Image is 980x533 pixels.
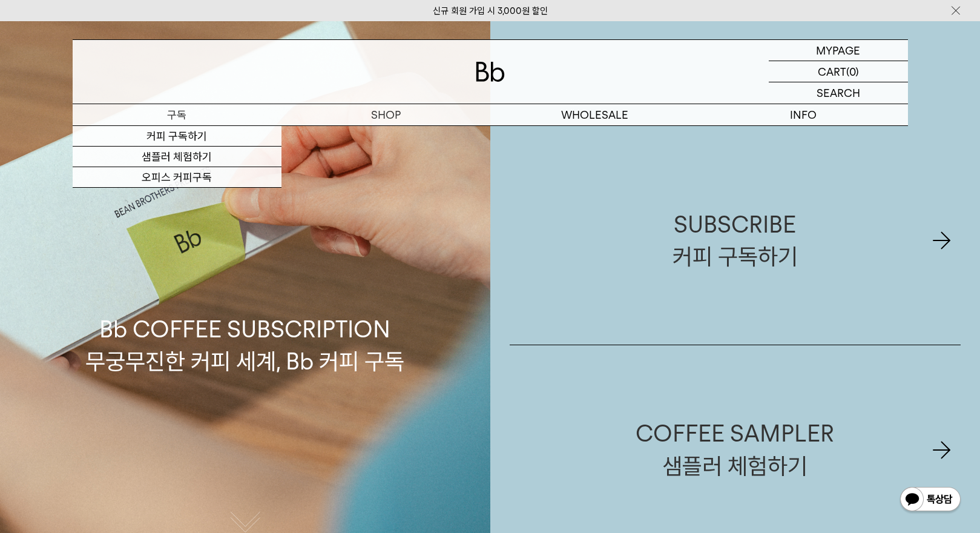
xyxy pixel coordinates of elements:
[73,147,281,167] a: 샘플러 체험하기
[846,61,859,82] p: (0)
[73,167,281,188] a: 오피스 커피구독
[769,61,908,82] a: CART (0)
[673,208,798,273] div: SUBSCRIBE 커피 구독하기
[636,417,834,482] div: COFFEE SAMPLER 샘플러 체험하기
[73,104,281,125] a: 구독
[85,198,404,377] p: Bb COFFEE SUBSCRIPTION 무궁무진한 커피 세계, Bb 커피 구독
[281,104,490,125] a: SHOP
[899,486,962,515] img: 카카오톡 채널 1:1 채팅 버튼
[817,82,860,104] p: SEARCH
[769,40,908,61] a: MYPAGE
[699,104,908,125] p: INFO
[510,136,961,345] a: SUBSCRIBE커피 구독하기
[816,40,860,61] p: MYPAGE
[433,5,548,16] a: 신규 회원 가입 시 3,000원 할인
[818,61,846,82] p: CART
[490,104,699,125] p: WHOLESALE
[73,126,281,147] a: 커피 구독하기
[476,62,505,82] img: 로고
